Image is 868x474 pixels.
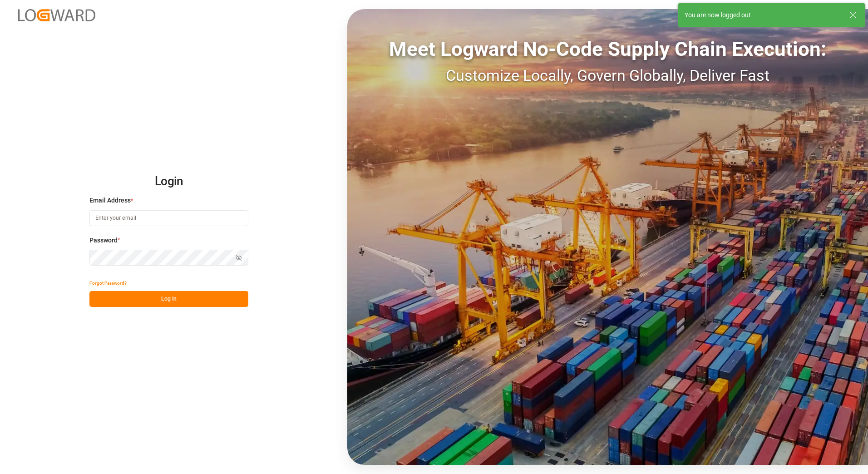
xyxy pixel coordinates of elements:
[89,275,127,291] button: Forgot Password?
[89,167,248,196] h2: Login
[347,34,868,64] div: Meet Logward No-Code Supply Chain Execution:
[347,64,868,87] div: Customize Locally, Govern Globally, Deliver Fast
[18,9,95,21] img: Logward_new_orange.png
[685,10,841,20] div: You are now logged out
[89,291,248,307] button: Log In
[89,210,248,226] input: Enter your email
[89,236,118,245] span: Password
[89,196,131,205] span: Email Address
